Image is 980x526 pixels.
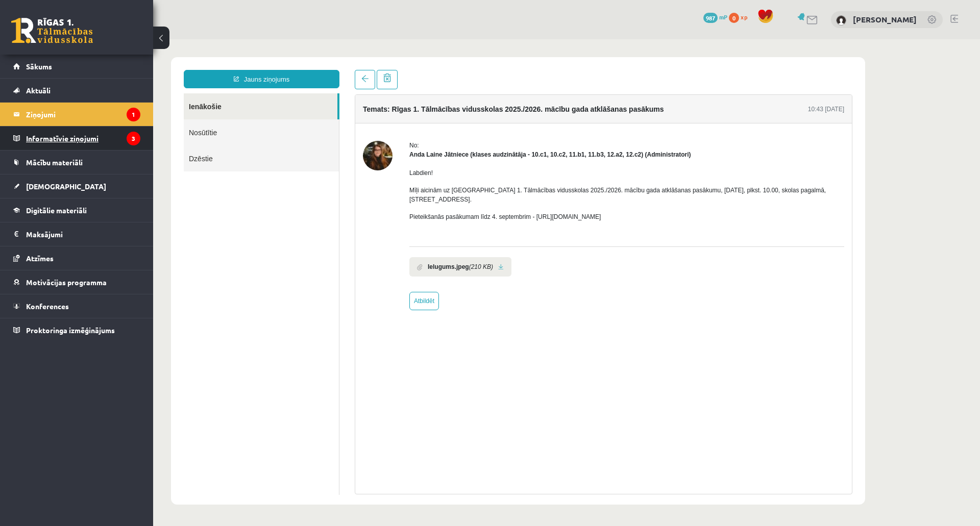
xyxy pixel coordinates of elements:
i: 1 [127,108,140,121]
a: Atzīmes [13,246,140,270]
legend: Ziņojumi [26,103,140,126]
a: Sākums [13,55,140,78]
a: [PERSON_NAME] [853,14,917,24]
a: [DEMOGRAPHIC_DATA] [13,174,140,198]
span: [DEMOGRAPHIC_DATA] [26,182,106,191]
a: Nosūtītie [31,80,186,106]
a: Proktoringa izmēģinājums [13,318,140,342]
span: 987 [703,13,718,23]
span: mP [719,13,727,21]
a: Informatīvie ziņojumi3 [13,127,140,150]
strong: Anda Laine Jātniece (klases audzinātāja - 10.c1, 10.c2, 11.b1, 11.b3, 12.a2, 12.c2) (Administratori) [256,112,538,119]
a: 0 xp [729,13,752,21]
a: Dzēstie [31,106,186,132]
h4: Temats: Rīgas 1. Tālmācības vidusskolas 2025./2026. mācību gada atklāšanas pasākums [210,66,511,74]
a: Maksājumi [13,222,140,246]
div: No: [256,102,691,111]
legend: Informatīvie ziņojumi [26,127,140,150]
img: Anda Laine Jātniece (klases audzinātāja - 10.c1, 10.c2, 11.b1, 11.b3, 12.a2, 12.c2) [210,102,239,131]
span: Konferences [26,302,69,311]
span: 0 [729,13,739,23]
a: Rīgas 1. Tālmācības vidusskola [11,18,93,43]
p: Labdien! [256,129,691,138]
span: Aktuāli [26,86,51,95]
p: Mīļi aicinām uz [GEOGRAPHIC_DATA] 1. Tālmācības vidusskolas 2025./2026. mācību gada atklāšanas pa... [256,146,691,165]
span: Mācību materiāli [26,158,83,167]
span: Digitālie materiāli [26,206,87,215]
span: Sākums [26,62,52,71]
p: Pieteikšanās pasākumam līdz 4. septembrim - [URL][DOMAIN_NAME] [256,173,691,182]
i: 3 [127,132,140,145]
div: 10:43 [DATE] [655,65,691,74]
a: Motivācijas programma [13,270,140,294]
span: Atzīmes [26,254,54,263]
span: Proktoringa izmēģinājums [26,325,115,335]
img: Regnārs Želvis [836,15,846,26]
i: (210 KB) [316,223,340,232]
span: Motivācijas programma [26,278,107,287]
a: Ziņojumi1 [13,103,140,126]
a: Konferences [13,294,140,318]
legend: Maksājumi [26,222,140,246]
a: Atbildēt [256,253,286,271]
span: xp [741,13,747,21]
a: Mācību materiāli [13,151,140,174]
a: Digitālie materiāli [13,198,140,222]
a: Jauns ziņojums [31,31,186,49]
a: 987 mP [703,13,727,21]
b: Ielugums.jpeg [275,223,316,232]
a: Aktuāli [13,79,140,102]
a: Ienākošie [31,54,184,80]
